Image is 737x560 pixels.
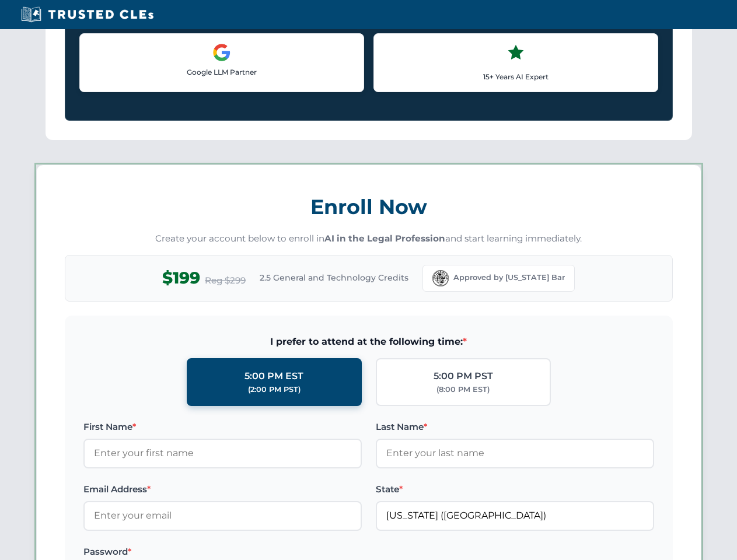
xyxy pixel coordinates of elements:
span: I prefer to attend at the following time: [83,334,654,349]
span: Reg $299 [205,274,246,288]
img: Google [212,43,231,62]
div: 5:00 PM EST [244,369,303,384]
h3: Enroll Now [65,188,673,225]
span: $199 [162,265,200,291]
p: Google LLM Partner [89,66,354,78]
label: State [376,482,654,496]
div: (8:00 PM EST) [436,384,490,395]
p: 15+ Years AI Expert [383,71,648,82]
label: First Name [83,420,362,434]
strong: AI in the Legal Profession [324,233,445,244]
span: 2.5 General and Technology Credits [260,271,408,284]
span: Approved by [US_STATE] Bar [453,272,565,283]
label: Last Name [376,420,654,434]
label: Email Address [83,482,362,496]
p: Create your account below to enroll in and start learning immediately. [65,232,673,246]
input: Enter your last name [376,439,654,468]
input: Enter your first name [83,439,362,468]
input: Florida (FL) [376,501,654,530]
label: Password [83,545,362,559]
div: 5:00 PM PST [434,369,493,384]
img: Trusted CLEs [18,6,157,23]
img: Florida Bar [432,270,449,286]
input: Enter your email [83,501,362,530]
div: (2:00 PM PST) [248,384,301,395]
